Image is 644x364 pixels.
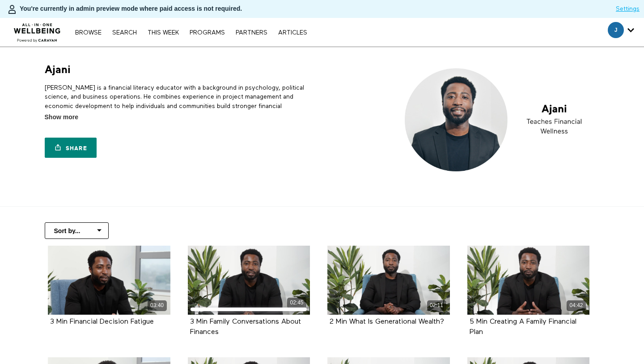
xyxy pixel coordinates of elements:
span: Show more [45,113,78,122]
p: [PERSON_NAME] is a financial literacy educator with a background in psychology, political science... [45,83,319,120]
a: Search [108,30,141,36]
a: Browse [71,30,106,36]
a: PARTNERS [231,30,272,36]
div: 04:42 [567,300,586,311]
div: 03:40 [148,300,167,311]
a: 3 Min Financial Decision Fatigue [50,318,154,325]
a: ARTICLES [274,30,312,36]
h1: Ajani [45,63,71,77]
a: 5 Min Creating A Family Financial Plan 04:42 [467,246,590,315]
a: 2 Min What Is Generational Wealth? 02:11 [327,246,450,315]
img: person-bdfc0eaa9744423c596e6e1c01710c89950b1dff7c83b5d61d716cfd8139584f.svg [7,4,17,15]
a: Settings [616,4,640,13]
a: 5 Min Creating A Family Financial Plan [470,318,576,335]
div: Secondary [601,18,641,47]
a: Share [45,138,97,158]
a: 3 Min Financial Decision Fatigue 03:40 [48,246,170,315]
a: PROGRAMS [185,30,229,36]
a: THIS WEEK [143,30,183,36]
img: CARAVAN [10,17,64,43]
img: Ajani [397,63,600,177]
div: 02:11 [427,300,446,311]
div: 02:45 [287,298,306,308]
nav: Primary [71,28,311,37]
a: 3 Min Family Conversations About Finances 02:45 [188,246,310,315]
a: 2 Min What Is Generational Wealth? [330,318,444,325]
a: 3 Min Family Conversations About Finances [190,318,301,335]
